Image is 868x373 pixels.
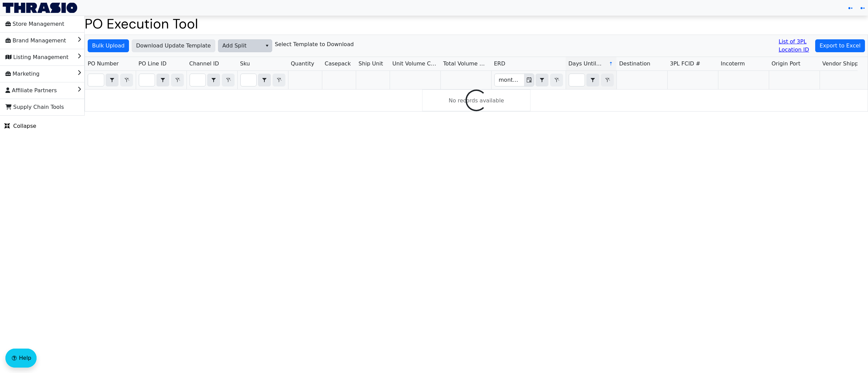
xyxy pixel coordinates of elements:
span: Quantity [291,60,314,68]
button: select [262,40,272,52]
span: Destination [619,60,650,68]
span: 3PL FCID # [670,60,700,68]
span: Casepack [325,60,351,68]
span: Choose Operator [536,74,548,86]
span: PO Line ID [138,60,167,68]
h6: Select Template to Download [275,41,354,47]
span: Total Volume CBM [443,60,489,68]
button: select [208,74,220,86]
span: Marketing [5,68,40,79]
span: Days Until ERD [568,60,603,68]
input: Filter [139,74,155,86]
input: Filter [569,74,585,86]
span: Listing Management [5,52,68,63]
span: Vendor Shipping Address [822,60,868,68]
span: Collapse [4,122,36,130]
button: select [106,74,118,86]
button: select [157,74,169,86]
button: select [587,74,599,86]
th: Filter [85,71,136,90]
span: Choose Operator [586,74,599,86]
h1: PO Execution Tool [85,16,868,32]
span: Affiliate Partners [5,85,57,96]
button: Download Update Template [132,39,215,52]
span: Bulk Upload [92,42,125,50]
span: ERD [494,60,505,68]
th: Filter [491,71,566,90]
span: Export to Excel [820,42,861,50]
span: Help [19,354,31,362]
span: Ship Unit [359,60,383,68]
button: select [536,74,548,86]
input: Filter [190,74,205,86]
button: Export to Excel [815,39,865,52]
button: Help floatingactionbutton [5,349,37,368]
th: Filter [136,71,187,90]
input: Filter [88,74,104,86]
th: Filter [237,71,288,90]
span: Sku [240,60,250,68]
button: Bulk Upload [88,39,129,52]
button: Toggle calendar [524,74,534,86]
input: Filter [495,74,524,86]
input: Filter [241,74,256,86]
a: List of 3PL Location ID [779,38,812,54]
span: Add Split [222,42,258,50]
th: Filter [187,71,237,90]
img: Thrasio Logo [3,3,77,13]
span: PO Number [88,60,119,68]
span: Store Management [5,19,64,30]
span: Choose Operator [106,74,118,86]
span: Unit Volume CBM [392,60,438,68]
span: Download Update Template [136,42,211,50]
span: Choose Operator [207,74,220,86]
span: Choose Operator [156,74,169,86]
span: Supply Chain Tools [5,102,64,113]
span: Choose Operator [258,74,271,86]
span: Origin Port [772,60,800,68]
span: Incoterm [721,60,745,68]
th: Filter [566,71,616,90]
button: select [258,74,270,86]
span: Brand Management [5,35,66,46]
span: Channel ID [189,60,219,68]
